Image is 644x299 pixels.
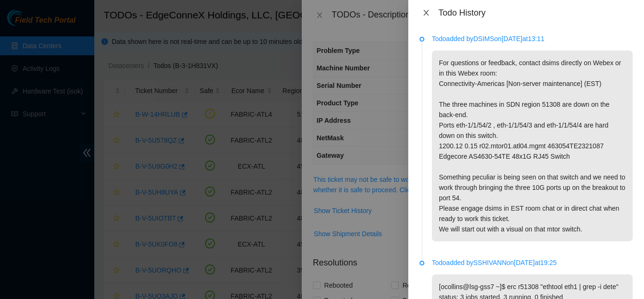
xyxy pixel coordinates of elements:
[438,8,633,18] div: Todo History
[422,9,430,17] span: close
[432,34,633,44] p: Todo added by DSIMS on [DATE] at 13:11
[420,9,433,17] button: Close
[432,257,633,268] p: Todo added by SSHIVANN on [DATE] at 19:25
[432,51,633,241] p: For questions or feedback, contact dsims directly on Webex or in this Webex room: Connectivity-Am...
